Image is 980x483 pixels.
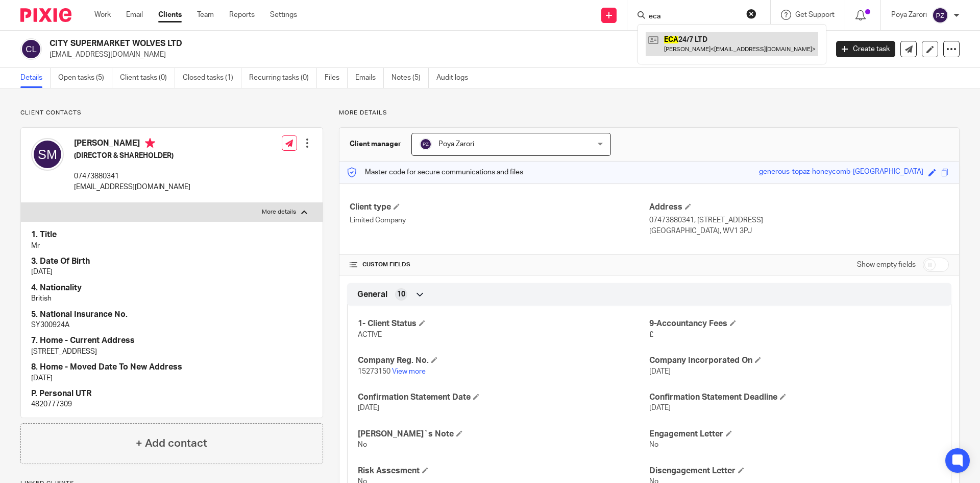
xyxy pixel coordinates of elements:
[31,373,312,383] p: [DATE]
[350,202,649,213] h4: Client type
[50,50,821,60] p: [EMAIL_ADDRESS][DOMAIN_NAME]
[31,362,312,373] h4: 8. Home - Moved Date To New Address
[31,229,312,240] h4: 1. Title
[20,38,42,60] img: svg%3E
[31,256,312,267] h4: 3. Date Of Birth
[358,331,382,338] span: ACTIVE
[358,429,649,440] h4: [PERSON_NAME]`s Note
[350,215,649,225] p: Limited Company
[74,182,190,192] p: [EMAIL_ADDRESS][DOMAIN_NAME]
[31,241,312,251] p: Mr
[836,41,895,57] a: Create task
[31,320,312,330] p: SY300924A
[31,335,312,346] h4: 7. Home - Current Address
[136,435,207,451] h4: + Add contact
[358,318,649,329] h4: 1- Client Status
[891,10,927,20] p: Poya Zarori
[249,68,317,88] a: Recurring tasks (0)
[857,260,916,270] label: Show empty fields
[649,392,941,403] h4: Confirmation Statement Deadline
[120,68,175,88] a: Client tasks (0)
[649,355,941,366] h4: Company Incorporated On
[262,208,296,216] p: More details
[31,347,312,357] p: [STREET_ADDRESS]
[31,293,312,304] p: British
[649,202,949,213] h4: Address
[31,309,312,320] h4: 5. National Insurance No.
[649,368,671,375] span: [DATE]
[31,283,312,293] h4: 4. Nationality
[649,226,949,236] p: [GEOGRAPHIC_DATA], WV1 3PJ
[74,151,190,161] h5: (DIRECTOR & SHAREHOLDER)
[347,167,523,177] p: Master code for secure communications and files
[183,68,241,88] a: Closed tasks (1)
[229,10,255,20] a: Reports
[350,139,401,149] h3: Client manager
[649,331,653,338] span: £
[20,109,323,117] p: Client contacts
[358,404,379,411] span: [DATE]
[94,10,111,20] a: Work
[197,10,214,20] a: Team
[358,392,649,403] h4: Confirmation Statement Date
[649,441,658,448] span: No
[649,318,941,329] h4: 9-Accountancy Fees
[31,399,312,409] p: 4820777309
[74,138,190,151] h4: [PERSON_NAME]
[350,261,649,269] h4: CUSTOM FIELDS
[649,404,671,411] span: [DATE]
[358,368,390,375] span: 15273150
[795,11,835,18] span: Get Support
[746,9,756,19] button: Clear
[358,355,649,366] h4: Company Reg. No.
[759,167,923,178] div: generous-topaz-honeycomb-[GEOGRAPHIC_DATA]
[339,109,960,117] p: More details
[649,215,949,225] p: 07473880341, [STREET_ADDRESS]
[126,10,143,20] a: Email
[649,429,941,440] h4: Engagement Letter
[20,8,71,22] img: Pixie
[50,38,667,49] h2: CITY SUPERMARKET WOLVES LTD
[932,7,948,24] img: svg%3E
[392,368,426,375] a: View more
[420,138,432,150] img: svg%3E
[649,466,941,476] h4: Disengagement Letter
[397,289,405,300] span: 10
[31,267,312,277] p: [DATE]
[358,441,367,448] span: No
[74,171,190,181] p: 07473880341
[391,68,429,88] a: Notes (5)
[438,141,474,148] span: Poya Zarori
[58,68,112,88] a: Open tasks (5)
[31,138,64,171] img: svg%3E
[145,138,155,148] i: Primary
[325,68,348,88] a: Files
[31,388,312,399] h4: P. Personal UTR
[355,68,384,88] a: Emails
[357,289,387,300] span: General
[358,466,649,476] h4: Risk Assesment
[436,68,476,88] a: Audit logs
[648,12,740,21] input: Search
[270,10,297,20] a: Settings
[158,10,182,20] a: Clients
[20,68,51,88] a: Details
